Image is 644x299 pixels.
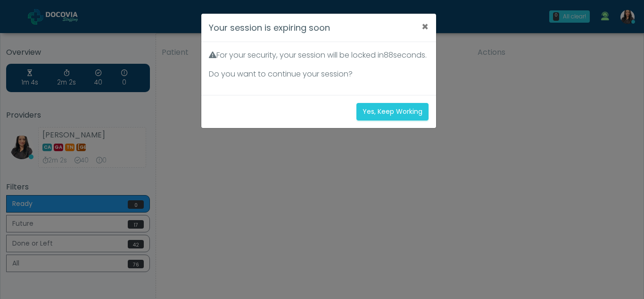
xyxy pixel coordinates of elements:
[209,21,330,34] h4: Your session is expiring soon
[414,14,436,40] button: ×
[384,50,393,60] span: 88
[356,103,429,120] button: Yes, Keep Working
[209,50,429,61] p: For your security, your session will be locked in seconds.
[209,68,429,80] p: Do you want to continue your session?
